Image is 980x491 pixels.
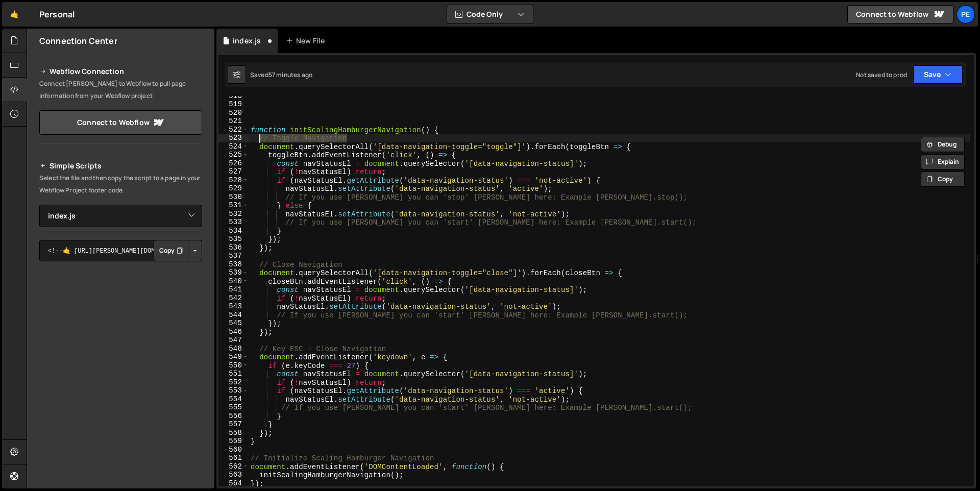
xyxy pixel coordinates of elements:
div: Button group with nested dropdown [154,240,202,261]
div: 530 [218,193,249,202]
div: 547 [218,336,249,345]
button: Copy [921,171,965,187]
div: 555 [218,403,249,412]
div: 525 [218,151,249,159]
iframe: YouTube video player [39,377,203,469]
div: 535 [218,235,249,243]
div: 528 [218,176,249,185]
div: 533 [218,218,249,227]
textarea: <!--🤙 [URL][PERSON_NAME][DOMAIN_NAME]> <script>document.addEventListener("DOMContentLoaded", func... [39,240,202,261]
div: 519 [218,100,249,109]
a: Connect to Webflow [39,110,202,135]
div: 57 minutes ago [268,70,312,79]
div: 563 [218,471,249,479]
div: 562 [218,462,249,471]
div: 524 [218,142,249,151]
div: 537 [218,252,249,260]
div: 539 [218,268,249,277]
div: 536 [218,243,249,252]
div: 559 [218,437,249,446]
div: 543 [218,302,249,311]
a: Pe [957,5,975,23]
button: Save [913,65,963,84]
iframe: YouTube video player [39,278,203,370]
h2: Simple Scripts [39,160,202,172]
button: Code Only [447,5,533,23]
div: 531 [218,201,249,210]
div: 549 [218,353,249,361]
div: 534 [218,227,249,235]
div: 523 [218,134,249,142]
div: 548 [218,345,249,353]
div: 553 [218,386,249,395]
div: 564 [218,479,249,488]
div: 518 [218,92,249,101]
p: Select the file and then copy the script to a page in your Webflow Project footer code. [39,172,202,197]
div: 526 [218,159,249,168]
h2: Webflow Connection [39,65,202,78]
div: 546 [218,328,249,336]
div: 538 [218,260,249,269]
div: Not saved to prod [856,70,907,79]
div: 550 [218,361,249,370]
div: 520 [218,109,249,117]
div: 532 [218,210,249,218]
div: 544 [218,311,249,320]
div: Personal [39,8,75,20]
button: Explain [921,154,965,169]
div: 556 [218,412,249,421]
a: 🤙 [2,2,27,27]
h2: Connection Center [39,35,117,46]
div: 551 [218,370,249,378]
div: Saved [250,70,312,79]
div: 552 [218,378,249,387]
p: Connect [PERSON_NAME] to Webflow to pull page information from your Webflow project [39,78,202,102]
button: Debug [921,137,965,152]
div: 561 [218,454,249,462]
div: 541 [218,285,249,294]
div: 557 [218,420,249,429]
div: 558 [218,429,249,437]
div: index.js [233,36,261,46]
div: 540 [218,277,249,286]
div: 542 [218,294,249,303]
button: Copy [154,240,188,261]
div: 554 [218,395,249,404]
div: 529 [218,184,249,193]
div: New File [286,36,329,46]
a: Connect to Webflow [847,5,953,23]
div: 527 [218,167,249,176]
div: 521 [218,117,249,126]
div: 560 [218,446,249,454]
div: 522 [218,126,249,134]
div: 545 [218,319,249,328]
